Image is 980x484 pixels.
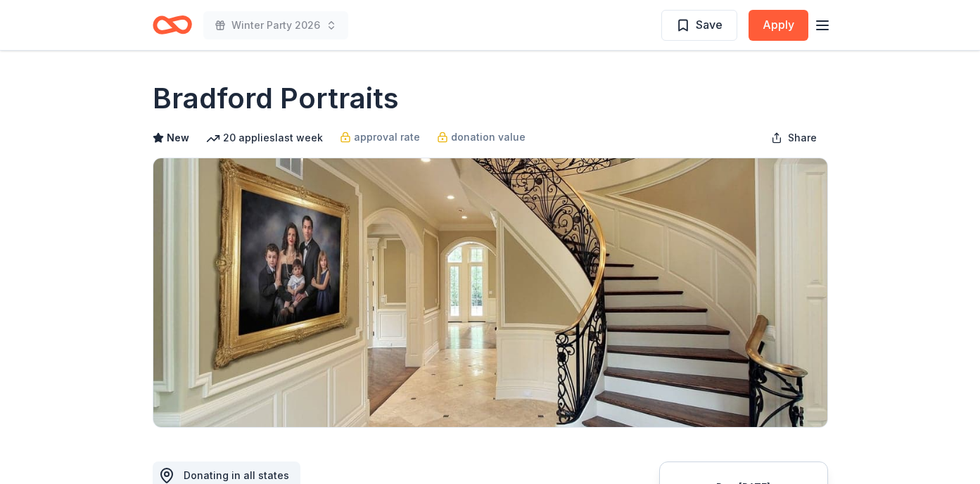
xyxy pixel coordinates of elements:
div: 20 applies last week [206,129,323,146]
a: Home [153,8,192,42]
h1: Bradford Portraits [153,79,399,118]
button: Apply [749,10,808,41]
a: approval rate [340,129,420,146]
span: Winter Party 2026 [231,17,320,34]
span: New [167,129,189,146]
span: approval rate [354,129,420,146]
button: Share [760,124,828,152]
a: donation value [437,129,526,146]
span: Save [696,15,723,34]
button: Save [661,10,737,41]
span: donation value [451,129,526,146]
img: Image for Bradford Portraits [153,158,827,427]
span: Donating in all states [184,469,289,481]
span: Share [788,129,817,146]
button: Winter Party 2026 [203,11,348,39]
